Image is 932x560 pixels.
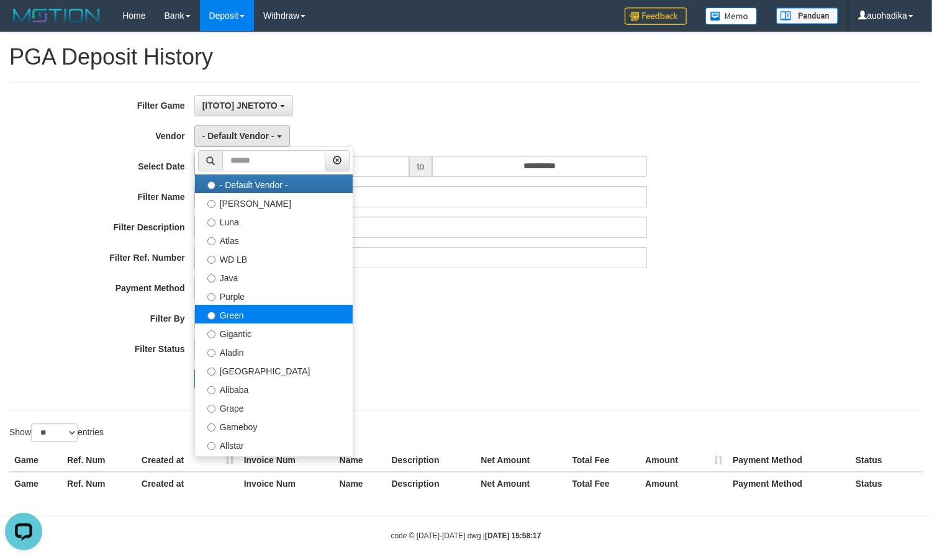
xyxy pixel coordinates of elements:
[195,435,353,454] label: Allstar
[705,7,758,25] img: Button%20Memo.svg
[137,449,239,472] th: Created at
[387,449,476,472] th: Description
[31,423,78,442] select: Showentries
[391,531,541,540] small: code © [DATE]-[DATE] dwg |
[640,449,728,472] th: Amount
[195,230,353,249] label: Atlas
[194,95,293,116] button: [ITOTO] JNETOTO
[567,449,640,472] th: Total Fee
[207,181,215,189] input: - Default Vendor -
[387,472,476,495] th: Description
[851,449,923,472] th: Status
[195,174,353,193] label: - Default Vendor -
[728,449,851,472] th: Payment Method
[485,531,541,540] strong: [DATE] 15:58:17
[207,200,215,208] input: [PERSON_NAME]
[195,305,353,323] label: Green
[207,293,215,301] input: Purple
[62,449,137,472] th: Ref. Num
[239,449,335,472] th: Invoice Num
[567,472,640,495] th: Total Fee
[195,398,353,417] label: Grape
[9,423,104,442] label: Show entries
[195,379,353,398] label: Alibaba
[194,125,290,147] button: - Default Vendor -
[195,323,353,342] label: Gigantic
[207,274,215,282] input: Java
[476,449,567,472] th: Net Amount
[9,449,62,472] th: Game
[195,286,353,305] label: Purple
[207,256,215,264] input: WD LB
[476,472,567,495] th: Net Amount
[195,212,353,230] label: Luna
[776,7,838,24] img: panduan.png
[207,349,215,357] input: Aladin
[207,442,215,450] input: Allstar
[207,386,215,394] input: Alibaba
[195,342,353,361] label: Aladin
[207,423,215,431] input: Gameboy
[9,45,923,70] h1: PGA Deposit History
[728,472,851,495] th: Payment Method
[207,237,215,245] input: Atlas
[5,5,42,42] button: Open LiveChat chat widget
[9,6,104,25] img: MOTION_logo.png
[640,472,728,495] th: Amount
[335,449,387,472] th: Name
[207,330,215,338] input: Gigantic
[851,472,923,495] th: Status
[202,101,278,111] span: [ITOTO] JNETOTO
[335,472,387,495] th: Name
[62,472,137,495] th: Ref. Num
[625,7,687,25] img: Feedback.jpg
[409,156,433,177] span: to
[207,312,215,320] input: Green
[195,249,353,268] label: WD LB
[207,368,215,376] input: [GEOGRAPHIC_DATA]
[195,417,353,435] label: Gameboy
[195,454,353,472] label: Xtr
[195,193,353,212] label: [PERSON_NAME]
[195,268,353,286] label: Java
[207,219,215,227] input: Luna
[195,361,353,379] label: [GEOGRAPHIC_DATA]
[239,472,335,495] th: Invoice Num
[137,472,239,495] th: Created at
[207,405,215,413] input: Grape
[9,472,62,495] th: Game
[202,131,274,141] span: - Default Vendor -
